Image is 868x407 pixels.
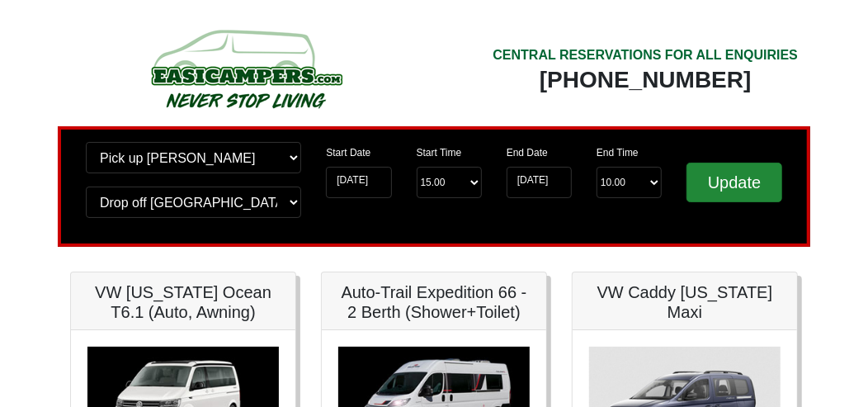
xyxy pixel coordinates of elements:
input: Return Date [507,167,572,198]
input: Update [686,163,782,202]
div: [PHONE_NUMBER] [493,65,798,95]
label: Start Date [326,145,370,160]
input: Start Date [326,167,391,198]
h5: Auto-Trail Expedition 66 - 2 Berth (Shower+Toilet) [338,282,530,322]
h5: VW [US_STATE] Ocean T6.1 (Auto, Awning) [87,282,279,322]
label: End Date [507,145,548,160]
label: Start Time [417,145,462,160]
label: End Time [597,145,639,160]
div: CENTRAL RESERVATIONS FOR ALL ENQUIRIES [493,45,798,65]
img: campers-checkout-logo.png [89,23,403,114]
h5: VW Caddy [US_STATE] Maxi [589,282,781,322]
